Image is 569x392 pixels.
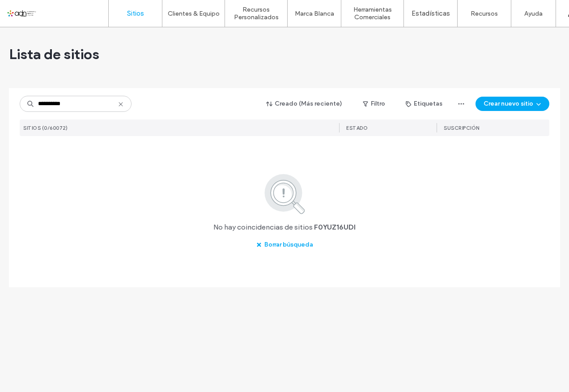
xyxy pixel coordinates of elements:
[354,97,394,111] button: Filtro
[248,238,321,252] button: Borrar búsqueda
[9,45,99,63] span: Lista de sitios
[295,10,334,17] label: Marca Blanca
[225,6,287,21] label: Recursos Personalizados
[524,10,543,17] label: Ayuda
[444,125,480,131] span: Suscripción
[341,6,403,21] label: Herramientas Comerciales
[23,125,68,131] span: SITIOS (0/60072)
[398,97,450,111] button: Etiquetas
[476,97,549,111] button: Crear nuevo sitio
[213,222,313,232] span: No hay coincidencias de sitios
[127,9,144,17] label: Sitios
[259,97,350,111] button: Creado (Más reciente)
[412,9,450,17] label: Estadísticas
[168,10,220,17] label: Clientes & Equipo
[252,172,317,215] img: search.svg
[314,222,356,232] span: F0YUZ16UDI
[471,10,498,17] label: Recursos
[346,125,368,131] span: ESTADO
